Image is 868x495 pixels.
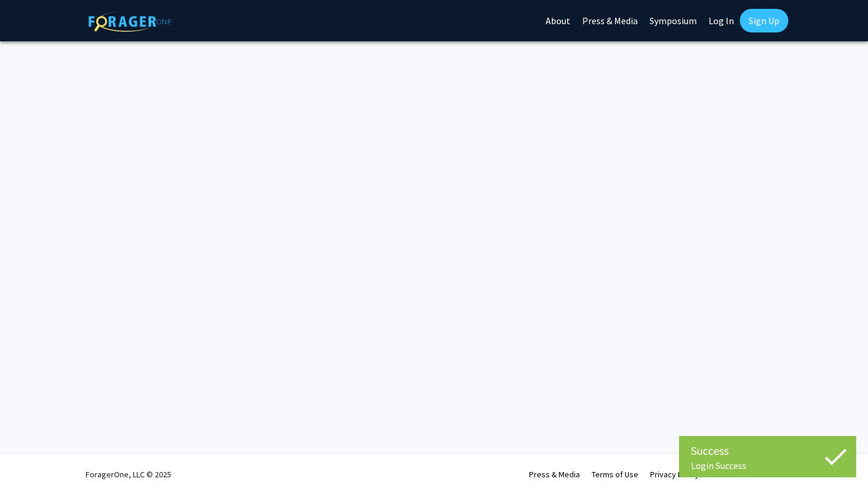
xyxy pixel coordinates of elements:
[89,11,171,32] img: ForagerOne Logo
[86,454,171,495] div: ForagerOne, LLC © 2025
[691,460,844,471] div: Login Success
[650,469,699,480] a: Privacy Policy
[691,442,844,460] div: Success
[592,469,638,480] a: Terms of Use
[529,469,580,480] a: Press & Media
[740,9,788,32] a: Sign Up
